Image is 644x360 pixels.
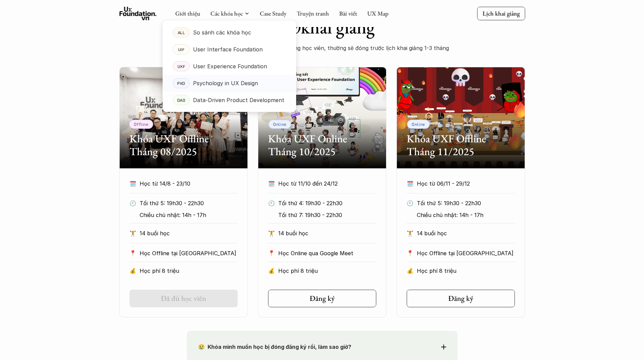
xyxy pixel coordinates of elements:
p: 🗓️ [129,178,136,189]
a: UIFUser Interface Foundation [163,41,296,58]
p: PXD [177,81,185,86]
p: Offline [134,122,148,126]
p: 📍 [268,250,275,256]
a: Case Study [260,9,286,17]
a: UX Map [367,9,388,17]
p: Chiều chủ nhật: 14h - 17h [140,210,234,220]
p: Học từ 06/11 - 29/12 [417,178,515,189]
p: 🗓️ [407,178,413,189]
p: So sánh các khóa học [193,27,251,38]
p: Tối thứ 5: 19h30 - 22h30 [417,198,511,208]
strong: 😢 Khóa mình muốn học bị đóng đăng ký rồi, làm sao giờ? [198,343,351,350]
p: Các lớp sẽ đóng đăng ký khi đủ số lượng học viên, thường sẽ đóng trước lịch khai giảng 1-3 tháng [187,43,457,53]
p: 🏋️ [268,228,275,238]
h2: Khóa UXF Offline Tháng 08/2025 [129,132,238,158]
p: Học từ 14/8 - 23/10 [140,178,238,189]
p: 14 buổi học [140,228,238,238]
p: Học phí 8 triệu [417,266,515,276]
p: 💰 [268,266,275,276]
p: 💰 [129,266,136,276]
p: Học Offline tại [GEOGRAPHIC_DATA] [417,248,515,258]
p: Psychology in UX Design [193,78,258,88]
p: ALL [177,30,185,35]
p: Tối thứ 4: 19h30 - 22h30 [278,198,373,208]
p: Data-Driven Product Development [193,95,284,105]
a: Đăng ký [407,290,515,307]
p: Học phí 8 triệu [140,266,238,276]
p: 🗓️ [268,178,275,189]
p: Học Online qua Google Meet [278,248,376,258]
p: Online [412,122,425,126]
p: 💰 [407,266,413,276]
p: UIF [178,47,184,52]
a: Truyện tranh [296,9,329,17]
p: User Interface Foundation [193,44,263,54]
p: Học từ 11/10 đến 24/12 [278,178,376,189]
a: DADData-Driven Product Development [163,92,296,109]
a: Giới thiệu [175,9,200,17]
p: Tối thứ 5: 19h30 - 22h30 [140,198,234,208]
h1: khai giảng [187,16,457,38]
p: Tối thứ 7: 19h30 - 22h30 [278,210,373,220]
p: Online [273,122,286,126]
a: UXFUser Experience Foundation [163,58,296,75]
a: ALLSo sánh các khóa học [163,24,296,41]
p: DAD [177,98,185,102]
p: Chiều chủ nhật: 14h - 17h [417,210,511,220]
p: 14 buổi học [278,228,376,238]
h5: Đăng ký [448,294,473,303]
a: Các khóa học [210,9,243,17]
a: Lịch khai giảng [477,7,525,20]
a: Đăng ký [268,290,376,307]
p: 🏋️ [407,228,413,238]
p: User Experience Foundation [193,61,267,71]
p: 📍 [129,250,136,256]
p: 🕙 [268,198,275,208]
a: PXDPsychology in UX Design [163,75,296,92]
h2: Khóa UXF Online Tháng 10/2025 [268,132,376,158]
a: Bài viết [339,9,357,17]
h2: Khóa UXF Offline Tháng 11/2025 [407,132,515,158]
p: 📍 [407,250,413,256]
p: 14 buổi học [417,228,515,238]
p: UXF [177,64,185,69]
p: 🕙 [129,198,136,208]
h5: Đã đủ học viên [161,294,206,303]
p: Học Offline tại [GEOGRAPHIC_DATA] [140,248,238,258]
p: Lịch khai giảng [482,9,520,17]
p: Học phí 8 triệu [278,266,376,276]
p: 🏋️ [129,228,136,238]
p: 🕙 [407,198,413,208]
h5: Đăng ký [310,294,335,303]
